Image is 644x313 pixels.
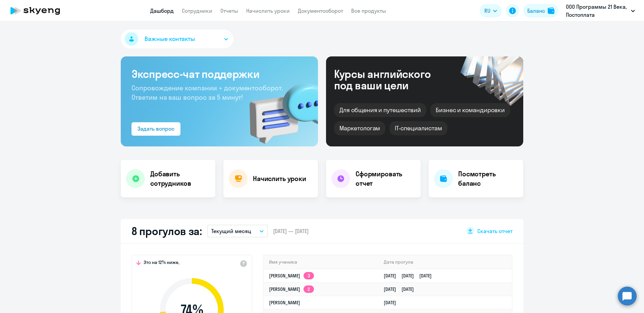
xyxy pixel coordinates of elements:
span: Важные контакты [145,35,195,43]
span: [DATE] — [DATE] [273,227,309,235]
a: Начислить уроки [246,7,290,14]
a: [DATE][DATE] [384,286,419,292]
a: Сотрудники [182,7,212,14]
a: Все продукты [351,7,386,14]
h4: Посмотреть баланс [458,169,518,188]
a: Дашборд [150,7,174,14]
p: Текущий месяц [211,227,251,235]
a: [PERSON_NAME]3 [269,273,314,279]
a: Отчеты [220,7,238,14]
button: Текущий месяц [207,225,268,237]
div: Баланс [527,7,545,15]
img: bg-img [240,71,318,146]
div: Задать вопрос [138,125,174,133]
th: Дата прогула [378,255,512,269]
a: [DATE] [384,300,401,306]
div: Бизнес и командировки [430,103,510,117]
button: Балансbalance [523,4,558,17]
button: Задать вопрос [131,122,180,136]
img: balance [548,7,554,14]
span: RU [484,7,490,15]
button: Важные контакты [121,30,233,48]
button: RU [480,4,502,17]
a: Документооборот [298,7,343,14]
h2: 8 прогулов за: [131,224,202,238]
span: Это на 12% ниже, [144,259,179,267]
p: ООО Программы 21 Века, Постоплата [566,3,628,19]
h4: Сформировать отчет [356,169,415,188]
a: [DATE][DATE][DATE] [384,273,437,279]
span: Сопровождение компании + документооборот. Ответим на ваш вопрос за 5 минут! [131,84,283,101]
a: [PERSON_NAME] [269,300,300,306]
button: ООО Программы 21 Века, Постоплата [562,3,638,19]
th: Имя ученика [264,255,378,269]
h4: Добавить сотрудников [150,169,210,188]
div: Курсы английского под ваши цели [334,68,449,91]
app-skyeng-badge: 3 [304,272,314,279]
app-skyeng-badge: 2 [304,285,314,293]
h3: Экспресс-чат поддержки [131,67,307,81]
div: IT-специалистам [389,121,447,135]
span: Скачать отчет [477,227,513,235]
div: Маркетологам [334,121,385,135]
h4: Начислить уроки [253,174,306,183]
div: Для общения и путешествий [334,103,426,117]
a: [PERSON_NAME]2 [269,286,314,292]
